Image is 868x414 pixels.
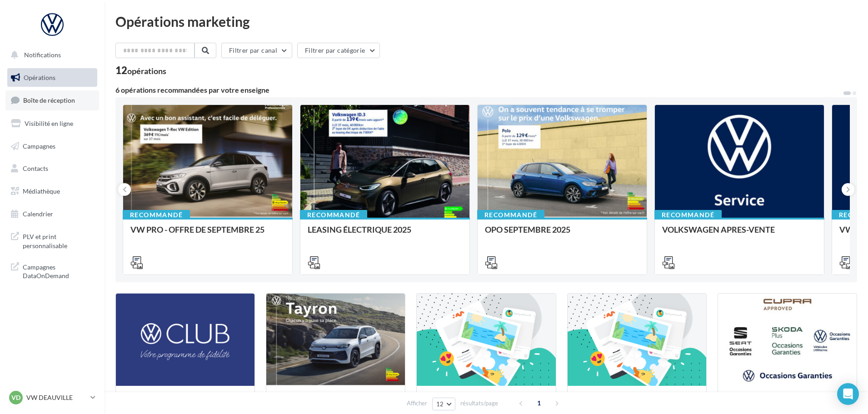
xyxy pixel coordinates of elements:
span: PLV et print personnalisable [23,230,94,250]
span: Contacts [23,165,48,172]
a: PLV et print personnalisable [5,227,99,254]
div: 12 [115,65,166,75]
button: Filtrer par canal [221,43,292,58]
span: 12 [436,400,444,408]
button: 12 [432,398,455,410]
a: Boîte de réception [5,90,99,110]
span: Notifications [24,51,61,59]
span: 1 [532,396,546,410]
a: Opérations [5,68,99,87]
span: Campagnes [23,142,55,150]
span: résultats/page [460,399,498,408]
button: Filtrer par catégorie [297,43,380,58]
div: VOLKSWAGEN APRES-VENTE [662,225,817,243]
div: Open Intercom Messenger [837,383,859,405]
div: Recommandé [123,210,190,220]
span: Calendrier [23,210,53,218]
div: LEASING ÉLECTRIQUE 2025 [308,225,462,243]
div: OPO SEPTEMBRE 2025 [485,225,639,243]
a: Calendrier [5,205,99,224]
span: Boîte de réception [23,96,75,104]
a: Visibilité en ligne [5,114,99,133]
span: VD [11,393,20,402]
a: VD VW DEAUVILLE [7,389,97,406]
div: Opérations marketing [115,15,857,28]
span: Campagnes DataOnDemand [23,261,94,280]
p: VW DEAUVILLE [26,393,87,402]
a: Médiathèque [5,182,99,201]
div: VW PRO - OFFRE DE SEPTEMBRE 25 [130,225,285,243]
span: Opérations [24,74,55,81]
a: Campagnes [5,137,99,156]
div: Recommandé [654,210,722,220]
div: Recommandé [300,210,367,220]
span: Afficher [407,399,427,408]
div: Recommandé [477,210,544,220]
span: Visibilité en ligne [25,120,73,127]
span: Médiathèque [23,187,60,195]
a: Campagnes DataOnDemand [5,257,99,284]
a: Contacts [5,159,99,178]
div: opérations [127,67,166,75]
div: 6 opérations recommandées par votre enseigne [115,86,843,94]
button: Notifications [5,45,95,65]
